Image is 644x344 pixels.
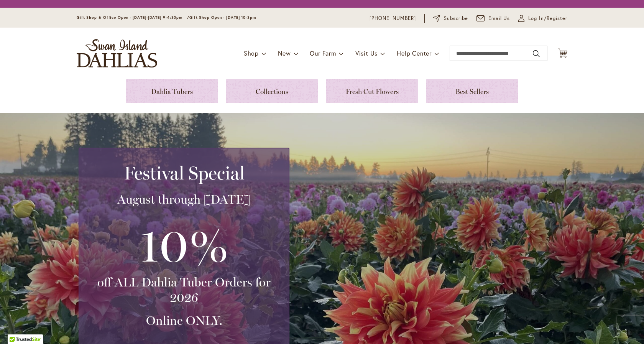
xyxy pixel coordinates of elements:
a: Subscribe [433,15,468,22]
span: Log In/Register [528,15,567,22]
span: Help Center [397,49,432,57]
span: Visit Us [355,49,378,57]
a: Email Us [476,15,510,22]
h2: Festival Special [89,162,279,184]
a: Log In/Register [518,15,567,22]
span: Gift Shop & Office Open - [DATE]-[DATE] 9-4:30pm / [77,15,189,20]
h3: Online ONLY. [89,313,279,328]
button: Search [533,48,540,60]
h3: 10% [89,215,279,275]
h3: off ALL Dahlia Tuber Orders for 2026 [89,275,279,305]
span: Subscribe [444,15,468,22]
a: store logo [77,39,157,67]
span: New [278,49,291,57]
span: Gift Shop Open - [DATE] 10-3pm [189,15,256,20]
a: [PHONE_NUMBER] [370,15,416,22]
span: Our Farm [310,49,336,57]
span: Shop [244,49,259,57]
span: Email Us [488,15,510,22]
h3: August through [DATE] [89,192,279,207]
